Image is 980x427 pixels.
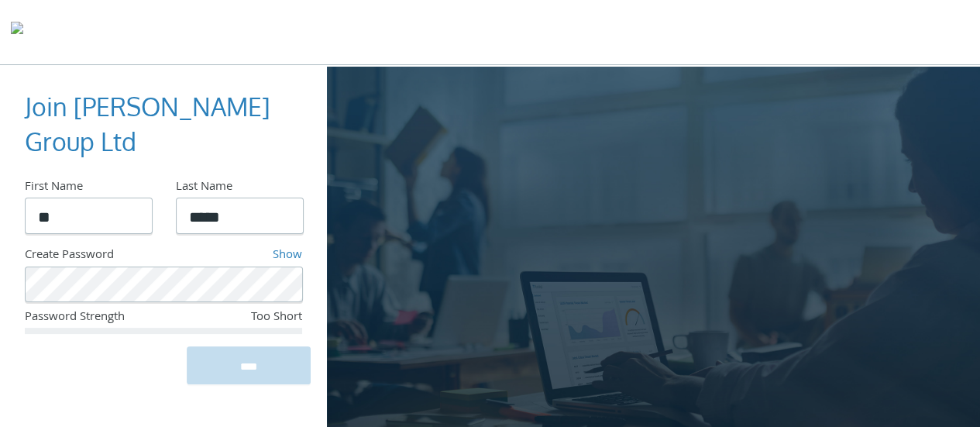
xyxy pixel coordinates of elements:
[209,308,301,329] div: Too Short
[25,308,209,329] div: Password Strength
[273,246,302,266] a: Show
[176,178,302,198] div: Last Name
[25,90,290,160] h3: Join [PERSON_NAME] Group Ltd
[25,178,151,198] div: First Name
[11,16,23,47] img: todyl-logo-dark.svg
[25,246,197,267] div: Create Password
